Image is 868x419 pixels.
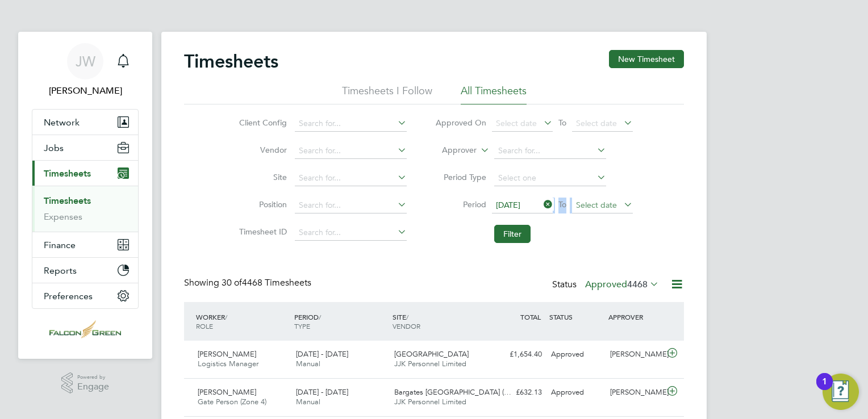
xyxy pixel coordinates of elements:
div: [PERSON_NAME] [606,345,665,364]
img: falcongreen-logo-retina.png [49,320,121,338]
button: Preferences [32,283,138,308]
span: / [406,312,408,321]
span: Manual [296,359,320,368]
span: Select date [496,118,537,128]
div: STATUS [546,307,606,327]
label: Position [236,199,287,209]
a: Expenses [44,211,82,222]
span: Network [44,117,80,128]
span: [DATE] [496,200,520,210]
input: Search for... [295,116,407,132]
div: Timesheets [32,186,138,232]
div: Showing [184,277,314,289]
span: Bargates [GEOGRAPHIC_DATA] (… [394,387,511,397]
input: Search for... [494,143,606,159]
span: Engage [77,382,109,392]
div: APPROVER [606,307,665,327]
span: [PERSON_NAME] [198,349,256,359]
button: New Timesheet [609,50,684,68]
span: Manual [296,397,320,407]
label: Period Type [435,172,486,182]
div: [PERSON_NAME] [606,383,665,402]
label: Approved On [435,118,486,128]
span: Timesheets [44,168,91,179]
span: JW [76,54,95,69]
input: Select one [494,170,606,186]
div: 1 [822,382,827,396]
span: John Whyte [32,84,139,98]
button: Timesheets [32,161,138,186]
span: [GEOGRAPHIC_DATA] [394,349,469,359]
a: Go to home page [32,320,139,338]
span: Reports [44,265,77,276]
span: 4468 Timesheets [222,277,311,288]
span: [PERSON_NAME] [198,387,256,397]
div: PERIOD [291,307,390,336]
input: Search for... [295,225,407,241]
a: Timesheets [44,195,91,206]
button: Open Resource Center, 1 new notification [823,374,859,410]
input: Search for... [295,170,407,186]
button: Reports [32,258,138,283]
button: Jobs [32,135,138,160]
span: Jobs [44,143,64,153]
span: TOTAL [520,312,541,321]
label: Period [435,199,486,209]
span: / [225,312,227,321]
span: TYPE [294,321,310,330]
span: Preferences [44,291,93,301]
div: Approved [546,383,606,402]
span: Select date [576,200,617,210]
span: Powered by [77,372,109,382]
span: / [319,312,321,321]
div: £1,654.40 [487,345,546,364]
input: Search for... [295,143,407,159]
span: JJK Personnel Limited [394,359,466,368]
div: SITE [390,307,488,336]
label: Site [236,172,287,182]
label: Approved [585,279,659,290]
div: WORKER [193,307,291,336]
h2: Timesheets [184,50,278,73]
span: Select date [576,118,617,128]
li: All Timesheets [461,84,527,104]
a: Powered byEngage [61,372,110,394]
span: JJK Personnel Limited [394,397,466,407]
label: Approver [425,145,477,156]
span: Logistics Manager [198,359,258,368]
span: 30 of [222,277,242,288]
label: Client Config [236,118,287,128]
span: Finance [44,240,76,250]
button: Network [32,110,138,135]
a: JW[PERSON_NAME] [32,43,139,98]
div: Status [552,277,661,293]
span: [DATE] - [DATE] [296,349,348,359]
span: [DATE] - [DATE] [296,387,348,397]
span: To [555,197,570,212]
button: Filter [494,225,531,243]
div: £632.13 [487,383,546,402]
label: Timesheet ID [236,227,287,237]
input: Search for... [295,198,407,213]
div: Approved [546,345,606,364]
span: 4468 [627,279,648,290]
span: Gate Person (Zone 4) [198,397,266,407]
span: ROLE [196,321,213,330]
label: Vendor [236,145,287,155]
span: To [555,115,570,130]
li: Timesheets I Follow [342,84,432,104]
nav: Main navigation [18,32,152,359]
button: Finance [32,232,138,257]
span: VENDOR [393,321,420,330]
